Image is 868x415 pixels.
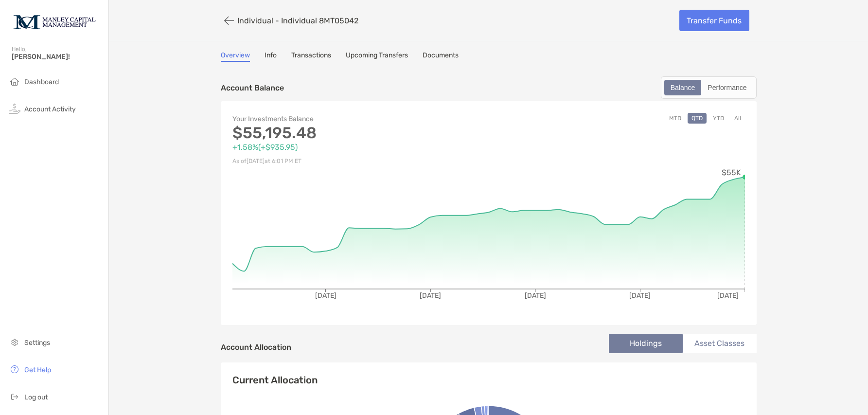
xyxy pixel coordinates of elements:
[24,78,59,86] span: Dashboard
[661,76,757,99] div: segmented control
[9,391,20,402] img: logout icon
[221,82,284,94] p: Account Balance
[9,103,20,114] img: activity icon
[232,141,489,153] p: +1.58% ( +$935.95 )
[702,81,752,94] div: Performance
[609,334,683,353] li: Holdings
[665,113,685,124] button: MTD
[221,51,250,62] a: Overview
[232,374,318,386] h4: Current Allocation
[524,291,546,300] tspan: [DATE]
[24,339,50,347] span: Settings
[237,16,358,25] p: Individual - Individual 8MT05042
[232,155,489,167] p: As of [DATE] at 6:01 PM ET
[709,113,728,124] button: YTD
[315,291,336,300] tspan: [DATE]
[12,4,97,39] img: Zoe Logo
[9,75,20,87] img: household icon
[688,113,707,124] button: QTD
[423,51,459,62] a: Documents
[232,127,489,139] p: $55,195.48
[679,10,749,31] a: Transfer Funds
[346,51,408,62] a: Upcoming Transfers
[24,366,51,374] span: Get Help
[24,105,76,113] span: Account Activity
[265,51,277,62] a: Info
[232,113,489,125] p: Your Investments Balance
[717,291,738,300] tspan: [DATE]
[221,343,291,352] h4: Account Allocation
[683,334,757,353] li: Asset Classes
[9,363,20,375] img: get-help icon
[291,51,331,62] a: Transactions
[12,53,103,61] span: [PERSON_NAME]!
[420,291,441,300] tspan: [DATE]
[665,81,701,94] div: Balance
[9,336,20,348] img: settings icon
[722,168,741,177] tspan: $55K
[629,291,651,300] tspan: [DATE]
[24,393,48,401] span: Log out
[730,113,745,124] button: All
